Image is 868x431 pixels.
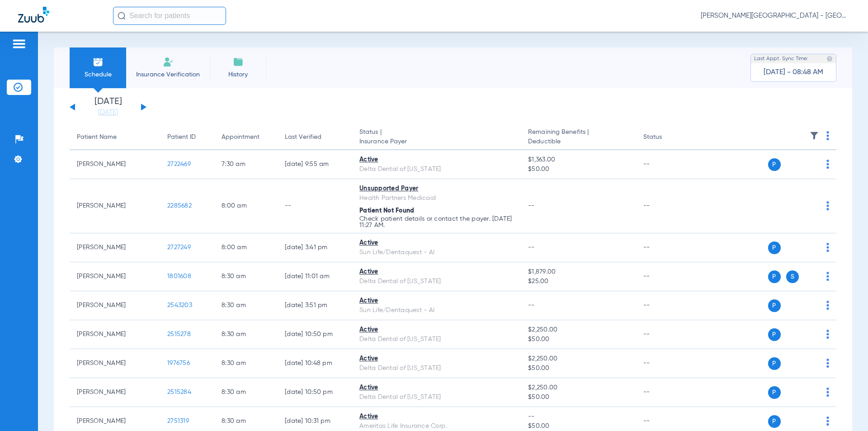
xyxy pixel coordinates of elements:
span: $50.00 [528,393,628,402]
td: [DATE] 3:41 PM [278,233,352,262]
div: Active [359,296,514,306]
img: Manual Insurance Verification [163,57,174,67]
span: -- [528,203,535,209]
img: group-dot-blue.svg [826,272,829,281]
span: Deductible [528,137,628,147]
th: Status [636,125,697,150]
div: Active [359,412,514,422]
a: [DATE] [81,108,135,117]
span: 2727249 [167,244,191,251]
td: [PERSON_NAME] [70,378,160,407]
td: [PERSON_NAME] [70,349,160,378]
td: 8:00 AM [214,179,278,233]
span: $2,250.00 [528,383,628,393]
img: Schedule [93,57,104,67]
span: [DATE] - 08:48 AM [764,68,823,77]
div: Active [359,238,514,248]
span: P [768,242,781,254]
th: Remaining Benefits | [521,125,636,150]
span: 2285682 [167,203,192,209]
td: [DATE] 10:50 PM [278,378,352,407]
span: -- [528,302,535,308]
img: group-dot-blue.svg [826,388,829,397]
td: -- [636,233,697,262]
span: $2,250.00 [528,325,628,335]
span: 2543203 [167,302,192,308]
span: P [768,386,781,399]
td: 8:30 AM [214,378,278,407]
span: P [768,415,781,428]
td: [DATE] 3:51 PM [278,291,352,320]
span: Patient Not Found [359,208,414,214]
td: -- [278,179,352,233]
span: 2751319 [167,418,189,424]
div: Delta Dental of [US_STATE] [359,335,514,344]
td: [DATE] 11:01 AM [278,262,352,291]
span: -- [528,412,628,422]
div: Unsupported Payer [359,184,514,194]
span: -- [528,244,535,251]
td: [DATE] 10:50 PM [278,320,352,349]
div: Delta Dental of [US_STATE] [359,364,514,373]
img: group-dot-blue.svg [826,359,829,368]
td: 7:30 AM [214,150,278,179]
div: Patient ID [167,133,207,142]
td: -- [636,378,697,407]
div: Active [359,267,514,277]
th: Status | [352,125,521,150]
td: [PERSON_NAME] [70,291,160,320]
td: [PERSON_NAME] [70,320,160,349]
div: Delta Dental of [US_STATE] [359,165,514,174]
span: Insurance Payer [359,137,514,147]
span: 1801608 [167,273,191,279]
td: -- [636,150,697,179]
img: filter.svg [810,131,819,140]
span: P [768,270,781,283]
span: 2515278 [167,331,191,337]
td: -- [636,262,697,291]
div: Last Verified [285,133,321,142]
td: [PERSON_NAME] [70,150,160,179]
p: Check patient details or contact the payer. [DATE] 11:27 AM. [359,216,514,228]
span: History [217,70,259,79]
td: -- [636,320,697,349]
img: group-dot-blue.svg [826,330,829,339]
span: P [768,158,781,171]
div: Last Verified [285,133,345,142]
td: -- [636,179,697,233]
span: $50.00 [528,165,628,174]
img: group-dot-blue.svg [826,160,829,169]
input: Search for patients [113,7,226,25]
img: group-dot-blue.svg [826,417,829,426]
span: $50.00 [528,364,628,373]
div: Delta Dental of [US_STATE] [359,393,514,402]
span: $50.00 [528,335,628,344]
td: 8:30 AM [214,291,278,320]
td: [DATE] 9:55 AM [278,150,352,179]
img: History [233,57,244,67]
span: 2515284 [167,389,191,395]
li: [DATE] [81,97,135,117]
img: hamburger-icon [12,38,26,49]
img: Search Icon [118,12,126,20]
span: 1976756 [167,360,190,366]
div: Active [359,354,514,364]
span: Insurance Verification [133,70,203,79]
span: $1,879.00 [528,267,628,277]
span: $2,250.00 [528,354,628,364]
td: [PERSON_NAME] [70,233,160,262]
div: Appointment [222,133,270,142]
div: Patient Name [77,133,153,142]
img: last sync help info [826,56,833,62]
td: 8:30 AM [214,262,278,291]
span: Last Appt. Sync Time: [754,54,808,63]
img: Zuub Logo [18,7,49,23]
td: -- [636,349,697,378]
img: group-dot-blue.svg [826,201,829,210]
td: [PERSON_NAME] [70,262,160,291]
img: group-dot-blue.svg [826,243,829,252]
td: [DATE] 10:48 PM [278,349,352,378]
span: 2722469 [167,161,191,167]
img: group-dot-blue.svg [826,301,829,310]
div: Patient ID [167,133,196,142]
